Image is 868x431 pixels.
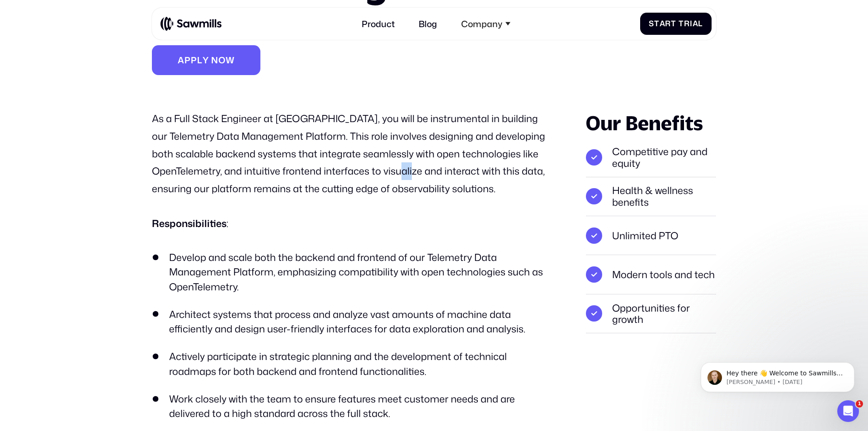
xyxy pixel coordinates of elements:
[152,307,551,336] li: Architect systems that process and analyze vast amounts of machine data efficiently and design us...
[152,216,226,230] strong: Responsibilities
[218,55,226,65] span: o
[586,294,716,333] li: Opportunities for growth
[226,55,235,65] span: w
[152,110,551,198] p: As a Full Stack Engineer at [GEOGRAPHIC_DATA], you will be instrumental in building our Telemetry...
[152,250,551,294] li: Develop and scale both the backend and frontend of our Telemetry Data Management Platform, emphas...
[693,19,698,28] span: a
[197,55,203,65] span: l
[586,216,716,255] li: Unlimited PTO
[649,19,654,28] span: S
[184,55,191,65] span: p
[671,19,676,28] span: t
[586,110,716,136] div: Our Benefits
[698,19,703,28] span: l
[586,138,716,177] li: Competitive pay and equity
[660,19,665,28] span: a
[679,19,684,28] span: T
[203,55,209,65] span: y
[837,400,859,422] iframe: Intercom live chat
[640,13,712,35] a: StartTrial
[152,392,551,421] li: Work closely with the team to ensure features meet customer needs and are delivered to a high sta...
[152,215,551,232] p: :
[178,55,184,65] span: A
[690,19,693,28] span: i
[856,400,863,407] span: 1
[355,12,401,35] a: Product
[461,19,502,29] div: Company
[152,349,551,379] li: Actively participate in strategic planning and the development of technical roadmaps for both bac...
[191,55,197,65] span: p
[211,55,218,65] span: n
[152,45,260,75] a: Applynow
[684,19,690,28] span: r
[687,343,868,407] iframe: Intercom notifications message
[412,12,444,35] a: Blog
[586,333,716,344] p: ‍
[454,12,517,35] div: Company
[586,255,716,294] li: Modern tools and tech
[665,19,671,28] span: r
[654,19,660,28] span: t
[586,177,716,216] li: Health & wellness benefits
